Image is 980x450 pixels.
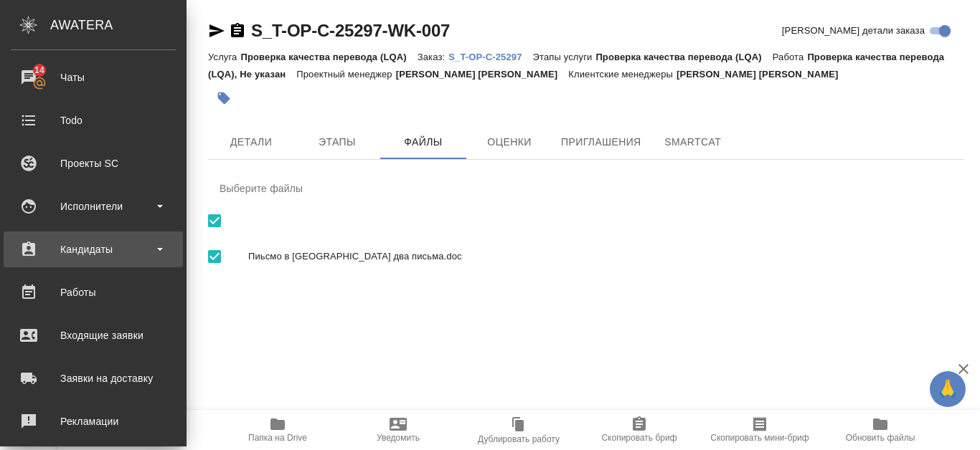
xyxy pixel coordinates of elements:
[217,133,286,151] span: Детали
[475,133,544,151] span: Оценки
[11,239,176,260] div: Кандидаты
[595,52,772,62] p: Проверка качества перевода (LQA)
[248,433,307,443] span: Папка на Drive
[208,22,225,39] button: Скопировать ссылку для ЯМессенджера
[11,110,176,131] div: Todo
[846,433,915,443] span: Обновить файлы
[303,133,372,151] span: Этапы
[820,410,941,450] button: Обновить файлы
[699,410,820,450] button: Скопировать мини-бриф
[4,274,183,310] a: Работы
[296,69,395,80] p: Проектный менеджер
[389,133,458,151] span: Файлы
[533,52,596,62] p: Этапы услуги
[4,317,183,353] a: Входящие заявки
[11,411,176,432] div: Рекламации
[478,434,560,444] span: Дублировать работу
[377,433,420,443] span: Уведомить
[659,133,727,151] span: SmartCat
[601,433,677,443] span: Скопировать бриф
[248,249,953,264] span: Пиьсмо в [GEOGRAPHIC_DATA] два письма.doc
[208,171,964,206] div: Выберите файлы
[4,403,183,439] a: Рекламации
[338,410,458,450] button: Уведомить
[199,241,230,272] span: Выбрать все вложенные папки
[50,11,187,39] div: AWATERA
[208,236,964,277] div: Пиьсмо в [GEOGRAPHIC_DATA] два письма.doc
[418,52,448,62] p: Заказ:
[930,371,966,407] button: 🙏
[579,410,699,450] button: Скопировать бриф
[4,145,183,181] a: Проекты SC
[561,133,641,151] span: Приглашения
[11,196,176,217] div: Исполнители
[11,282,176,303] div: Работы
[240,52,417,62] p: Проверка качества перевода (LQA)
[229,22,246,39] button: Скопировать ссылку
[936,374,960,404] span: 🙏
[251,21,450,40] a: S_T-OP-C-25297-WK-007
[4,360,183,396] a: Заявки на доставку
[448,52,532,62] p: S_T-OP-C-25297
[458,410,579,450] button: Дублировать работу
[710,433,809,443] span: Скопировать мини-бриф
[11,325,176,346] div: Входящие заявки
[568,69,677,80] p: Клиентские менеджеры
[677,69,849,80] p: [PERSON_NAME] [PERSON_NAME]
[782,24,925,38] span: [PERSON_NAME] детали заказа
[773,52,808,62] p: Работа
[26,63,53,77] span: 14
[11,368,176,389] div: Заявки на доставку
[217,410,338,450] button: Папка на Drive
[11,153,176,174] div: Проекты SC
[4,102,183,138] a: Todo
[396,69,569,80] p: [PERSON_NAME] [PERSON_NAME]
[208,52,240,62] p: Услуга
[448,50,532,62] a: S_T-OP-C-25297
[208,82,240,114] button: Добавить тэг
[11,67,176,88] div: Чаты
[4,59,183,95] a: 14Чаты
